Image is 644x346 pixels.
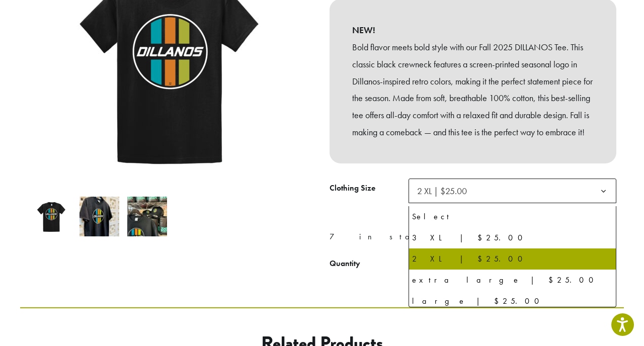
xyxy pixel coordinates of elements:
[32,197,71,236] img: Fall 2025 T-Shirt
[352,22,594,39] b: NEW!
[412,251,613,267] div: 2 XL | $25.00
[79,197,119,236] img: Fall 2025 T-Shirt - Image 2
[127,197,167,236] img: Fall 2025 T-Shirt - Image 3
[352,39,594,141] p: Bold flavor meets bold style with our Fall 2025 DILLANOS Tee. This classic black crewneck feature...
[409,179,616,203] span: 2 XL | $25.00
[413,181,477,201] span: 2 XL | $25.00
[412,230,613,245] div: 3 XL | $25.00
[412,273,613,288] div: extra large | $25.00
[417,185,467,197] span: 2 XL | $25.00
[330,257,360,270] div: Quantity
[412,294,613,309] div: large | $25.00
[409,206,616,227] li: Select
[330,181,409,196] label: Clothing Size
[330,229,616,244] p: 7 in stock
